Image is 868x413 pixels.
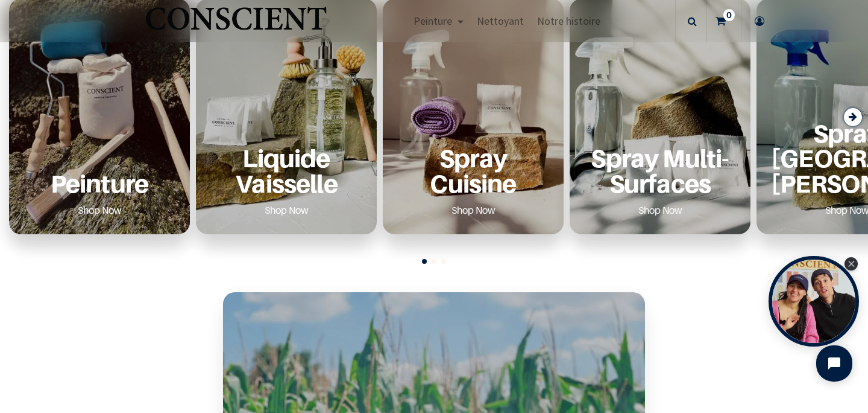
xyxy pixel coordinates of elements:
[844,108,862,126] div: Next slide
[584,146,736,196] a: Spray Multi-Surfaces
[769,256,859,347] div: Open Tolstoy widget
[432,259,436,264] span: Go to slide 2
[397,146,549,196] a: Spray Cuisine
[844,257,858,271] div: Close Tolstoy widget
[624,200,697,220] a: Shop Now
[537,14,600,28] span: Notre histoire
[63,200,136,220] a: Shop Now
[477,14,524,28] span: Nettoyant
[414,14,452,28] span: Peinture
[806,335,863,392] iframe: Tidio Chat
[769,256,859,347] div: Tolstoy bubble widget
[250,200,323,220] a: Shop Now
[24,171,175,196] a: Peinture
[441,259,446,264] span: Go to slide 3
[769,256,859,347] div: Open Tolstoy
[437,200,510,220] a: Shop Now
[210,146,362,196] a: Liquide Vaisselle
[422,259,427,264] span: Go to slide 1
[723,9,735,21] sup: 0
